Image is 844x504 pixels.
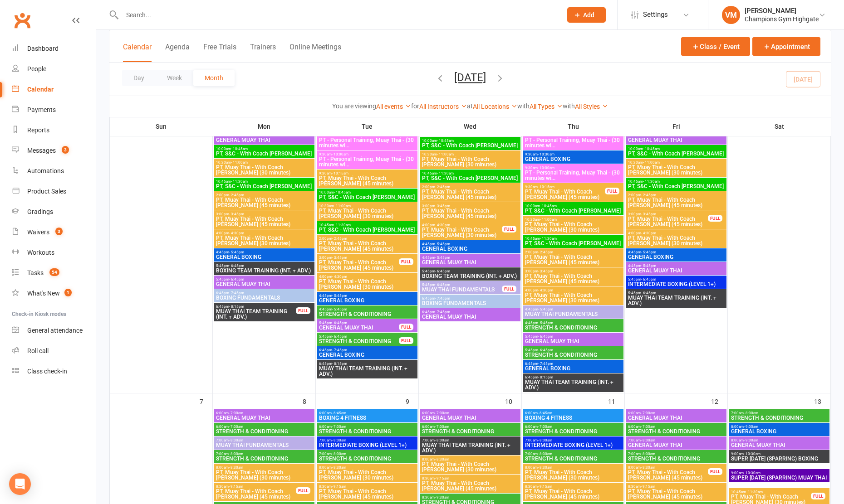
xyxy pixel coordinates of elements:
span: 5:45pm [422,269,519,273]
span: 6:00am [525,411,622,415]
span: - 2:45pm [229,193,244,197]
span: 4:00pm [216,231,313,235]
span: - 5:45pm [641,250,656,254]
span: 6:45pm [525,362,622,366]
div: People [27,65,46,73]
span: 1 [64,289,72,296]
span: 2:00pm [216,193,313,197]
div: Champions Gym Highgate [745,15,819,23]
span: 6:00am [628,411,725,415]
span: - 11:30am [231,179,248,184]
strong: with [517,102,530,110]
span: - 5:45pm [538,321,553,325]
span: PT, Muay Thai - With Coach [PERSON_NAME] (30 minutes) [216,235,313,246]
span: PT, S&C - With Coach [PERSON_NAME] [525,241,622,246]
span: PT, Muay Thai - With Coach [PERSON_NAME] (45 minutes) [216,197,313,208]
span: - 7:45pm [229,291,244,295]
span: GENERAL MUAY THAI [216,137,313,143]
span: - 4:30pm [229,231,244,235]
span: PT, S&C - With Coach [PERSON_NAME] [422,143,519,148]
span: 4:45pm [525,307,622,311]
span: GENERAL BOXING [319,298,416,303]
span: - 6:45pm [332,334,347,339]
button: Week [156,70,193,86]
span: GENERAL MUAY THAI [216,415,313,421]
span: - 6:45pm [641,277,656,281]
span: 9:30am [525,152,622,156]
span: 6:45pm [422,310,519,314]
span: - 3:45pm [641,212,656,216]
div: 8 [303,393,315,408]
span: PT, S&C - With Coach [PERSON_NAME] [628,151,725,156]
a: Roll call [12,341,96,361]
span: GENERAL MUAY THAI [422,415,519,421]
div: Tasks [27,269,44,276]
span: INTERMEDIATE BOXING (LEVEL 1+) [628,281,725,287]
span: - 11:30am [540,237,557,241]
span: 5:45pm [319,334,399,339]
a: Automations [12,161,96,181]
span: STRENGTH & CONDITIONING [731,415,828,421]
a: All Instructors [419,103,467,110]
span: - 10:45am [643,147,660,151]
span: GENERAL BOXING [525,156,622,162]
span: MUAY THAI FUNDAMENTALS [422,287,502,292]
span: - 7:45pm [435,310,450,314]
span: - 11:00am [437,152,454,156]
span: - 5:45pm [538,307,553,311]
span: BOXING 4 FITNESS [319,415,416,421]
span: - 6:45pm [229,277,244,281]
span: - 11:30am [437,171,454,175]
span: - 11:30am [643,179,660,184]
span: PT, Muay Thai - With Coach [PERSON_NAME] (45 minutes) [422,189,519,200]
span: 10:30am [216,160,313,165]
span: - 3:45pm [332,256,347,260]
span: Add [583,11,594,19]
span: PT, S&C - With Coach [PERSON_NAME] [525,208,622,213]
div: FULL [605,188,619,194]
span: - 5:45pm [332,294,347,298]
strong: for [411,102,419,110]
span: - 7:45pm [538,362,553,366]
a: Messages 3 [12,141,96,161]
span: BOXING FUNDAMENTALS [216,295,313,300]
a: All events [376,103,411,110]
span: GENERAL BOXING [319,352,416,358]
button: Free Trials [203,43,236,62]
span: 4:45pm [319,307,416,311]
span: - 11:30am [334,223,351,227]
span: - 10:45am [437,139,454,143]
span: 6:45pm [216,291,313,295]
span: 54 [49,268,59,276]
span: - 6:45pm [229,264,244,268]
span: 10:45am [525,237,622,241]
div: Calendar [27,86,54,93]
span: GENERAL BOXING [422,246,519,252]
span: 6:45pm [422,296,519,300]
span: MUAY THAI TEAM TRAINING (INT. + ADV.) [216,309,296,320]
th: Mon [213,117,316,136]
span: GENERAL MUAY THAI [216,281,313,287]
div: Dashboard [27,45,59,52]
span: 4:00pm [628,231,725,235]
span: PT - Personal Training, Muay Thai - (30 minutes wi... [525,137,622,148]
span: GENERAL BOXING [525,366,622,371]
span: 4:45pm [422,242,519,246]
span: 6:00am [319,425,416,429]
span: PT, Muay Thai - With Coach [PERSON_NAME] (45 minutes) [422,208,519,219]
span: 6:45pm [216,305,296,309]
span: - 5:45pm [332,307,347,311]
a: Class kiosk mode [12,361,96,382]
div: Payments [27,106,56,113]
span: 9:30am [525,185,605,189]
span: 3:00pm [628,212,708,216]
button: Trainers [250,43,276,62]
div: Reports [27,126,49,134]
span: 4:45pm [319,294,416,298]
span: - 4:30pm [641,231,656,235]
span: MUAY THAI TEAM TRAINING (INT. + ADV.) [525,379,622,390]
strong: at [467,102,473,110]
a: Waivers 3 [12,222,96,242]
span: - 10:45am [231,147,248,151]
span: - 7:00am [435,411,449,415]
